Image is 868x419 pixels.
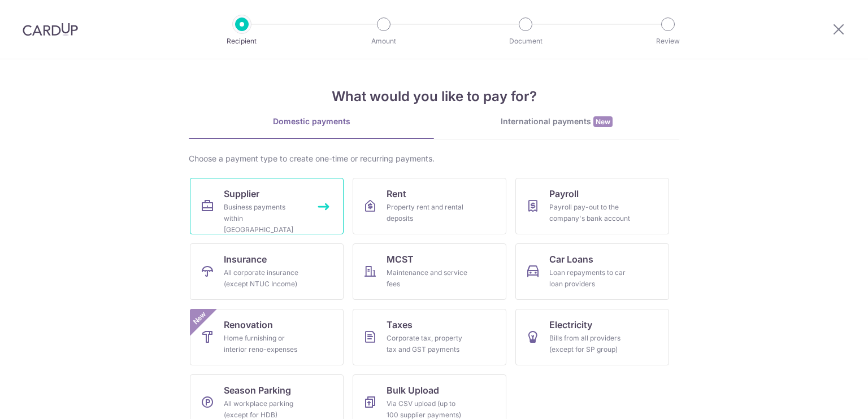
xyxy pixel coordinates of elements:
[200,36,284,47] p: Recipient
[100,8,123,18] span: Help
[549,318,592,331] span: Electricity
[189,153,679,164] div: Choose a payment type to create one-time or recurring payments.
[190,243,344,300] a: InsuranceAll corporate insurance (except NTUC Income)
[387,187,406,200] span: Rent
[189,116,434,127] div: Domestic payments
[387,383,439,397] span: Bulk Upload
[224,187,259,200] span: Supplier
[190,309,344,365] a: RenovationHome furnishing or interior reno-expensesNew
[224,383,291,397] span: Season Parking
[342,36,426,47] p: Amount
[549,187,579,200] span: Payroll
[387,333,468,355] div: Corporate tax, property tax and GST payments
[515,178,669,234] a: PayrollPayroll pay-out to the company's bank account
[387,252,414,266] span: MCST
[387,202,468,224] div: Property rent and rental deposits
[434,116,679,128] div: International payments
[190,309,209,328] span: New
[189,86,679,107] h4: What would you like to pay for?
[387,267,468,290] div: Maintenance and service fees
[224,202,305,235] div: Business payments within [GEOGRAPHIC_DATA]
[190,178,344,234] a: SupplierBusiness payments within [GEOGRAPHIC_DATA]
[224,318,273,331] span: Renovation
[387,318,413,331] span: Taxes
[353,309,506,365] a: TaxesCorporate tax, property tax and GST payments
[224,267,305,290] div: All corporate insurance (except NTUC Income)
[549,333,631,355] div: Bills from all providers (except for SP group)
[353,243,506,300] a: MCSTMaintenance and service fees
[484,36,567,47] p: Document
[549,202,631,224] div: Payroll pay-out to the company's bank account
[353,178,506,234] a: RentProperty rent and rental deposits
[515,243,669,300] a: Car LoansLoan repayments to car loan providers
[626,36,710,47] p: Review
[23,23,78,36] img: CardUp
[224,333,305,355] div: Home furnishing or interior reno-expenses
[593,116,613,127] span: New
[224,252,267,266] span: Insurance
[549,252,593,266] span: Car Loans
[515,309,669,365] a: ElectricityBills from all providers (except for SP group)
[549,267,631,290] div: Loan repayments to car loan providers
